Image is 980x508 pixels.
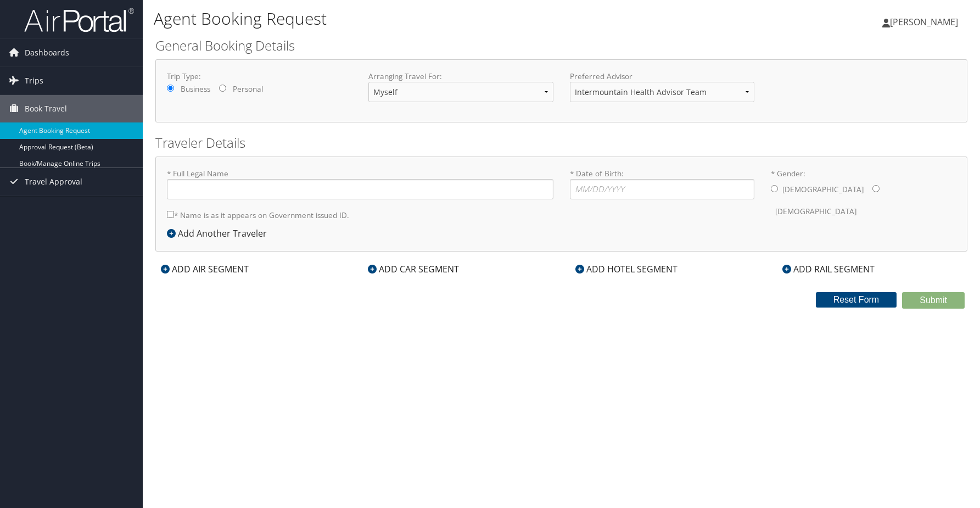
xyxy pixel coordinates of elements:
span: Dashboards [25,39,69,66]
label: Business [181,83,210,94]
label: Trip Type: [167,71,352,82]
label: * Name is as it appears on Government issued ID. [167,205,349,225]
button: Reset Form [816,292,897,308]
input: * Full Legal Name [167,179,553,199]
label: Arranging Travel For: [368,71,553,82]
h1: Agent Booking Request [154,7,697,30]
label: * Date of Birth: [570,168,755,199]
div: Add Another Traveler [167,227,272,240]
label: Preferred Advisor [570,71,755,82]
span: Book Travel [25,95,67,122]
input: * Gender:[DEMOGRAPHIC_DATA][DEMOGRAPHIC_DATA] [872,185,880,192]
button: Submit [902,292,965,309]
div: ADD RAIL SEGMENT [777,263,880,276]
input: * Date of Birth: [570,179,755,199]
span: Trips [25,67,43,94]
h2: General Booking Details [155,36,967,55]
div: ADD HOTEL SEGMENT [570,263,683,276]
h2: Traveler Details [155,133,967,152]
span: Travel Approval [25,168,82,196]
label: * Full Legal Name [167,168,553,199]
label: [DEMOGRAPHIC_DATA] [782,179,864,200]
a: [PERSON_NAME] [882,5,969,38]
span: [PERSON_NAME] [890,16,958,28]
input: * Name is as it appears on Government issued ID. [167,211,174,218]
div: ADD AIR SEGMENT [155,263,254,276]
label: [DEMOGRAPHIC_DATA] [775,201,856,222]
input: * Gender:[DEMOGRAPHIC_DATA][DEMOGRAPHIC_DATA] [771,185,778,192]
img: airportal-logo.png [24,7,134,33]
label: * Gender: [771,168,956,222]
label: Personal [233,83,263,94]
div: ADD CAR SEGMENT [362,263,464,276]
